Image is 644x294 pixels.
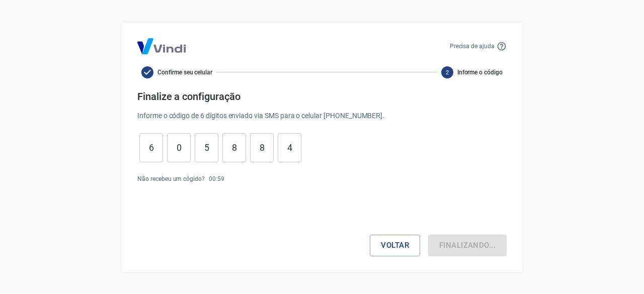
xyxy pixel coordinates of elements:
[137,111,507,121] p: Informe o código de 6 dígitos enviado via SMS para o celular [PHONE_NUMBER] .
[446,69,449,75] text: 2
[137,38,186,54] img: Logo Vind
[370,235,420,256] button: Voltar
[457,68,503,77] span: Informe o código
[209,174,224,183] p: 00 : 59
[157,68,212,77] span: Confirme seu celular
[137,174,205,183] p: Não recebeu um cógido?
[137,90,507,103] h4: Finalize a configuração
[450,42,495,51] p: Precisa de ajuda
